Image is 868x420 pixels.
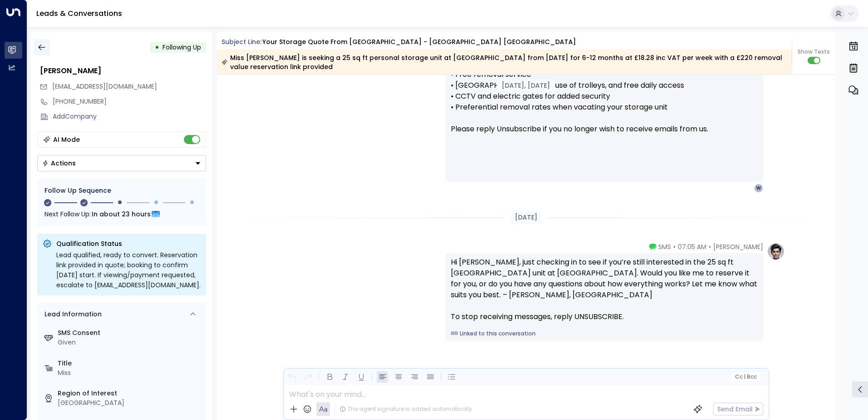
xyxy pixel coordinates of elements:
[44,186,199,195] div: Follow Up Sequence
[155,39,159,55] div: •
[56,250,201,290] div: Lead qualified, ready to convert. Reservation link provided in quote; booking to confirm [DATE] s...
[58,368,202,378] div: Miss
[222,53,787,71] div: Miss [PERSON_NAME] is seeking a 25 sq ft personal storage unit at [GEOGRAPHIC_DATA] from [DATE] f...
[36,8,122,19] a: Leads & Conversations
[262,37,576,47] div: Your storage quote from [GEOGRAPHIC_DATA] - [GEOGRAPHIC_DATA] [GEOGRAPHIC_DATA]
[735,374,756,380] span: Cc Bcc
[767,242,785,260] img: profile-logo.png
[40,65,206,76] div: [PERSON_NAME]
[58,359,202,368] label: Title
[44,209,199,219] div: Next Follow Up:
[451,330,758,338] a: Linked to this conversation
[53,112,206,121] div: AddCompany
[58,389,202,398] label: Region of Interest
[56,239,201,248] p: Qualification Status
[744,374,745,380] span: |
[53,135,80,144] div: AI Mode
[222,37,261,46] span: Subject Line:
[42,159,76,167] div: Actions
[511,211,541,224] div: [DATE]
[58,338,202,347] div: Given
[709,242,711,251] span: •
[92,209,151,219] span: In about 23 hours
[731,373,760,381] button: Cc|Bcc
[41,310,102,319] div: Lead Information
[678,242,706,251] span: 07:05 AM
[754,184,763,193] div: W
[53,97,206,106] div: [PHONE_NUMBER]
[163,43,201,52] span: Following Up
[302,371,314,383] button: Redo
[37,155,206,171] div: Button group with a nested menu
[58,328,202,338] label: SMS Consent
[52,82,157,91] span: [EMAIL_ADDRESS][DOMAIN_NAME]
[673,242,676,251] span: •
[58,398,202,408] div: [GEOGRAPHIC_DATA]
[497,80,555,91] div: [DATE], [DATE]
[451,257,758,322] div: Hi [PERSON_NAME], just checking in to see if you’re still interested in the 25 sq ft [GEOGRAPHIC_...
[52,82,157,91] span: wilsontina90@gmail.com
[713,242,763,251] span: [PERSON_NAME]
[658,242,671,251] span: SMS
[340,405,472,413] div: The agent signature is added automatically
[37,155,206,171] button: Actions
[798,48,830,56] span: Show Texts
[286,371,298,383] button: Undo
